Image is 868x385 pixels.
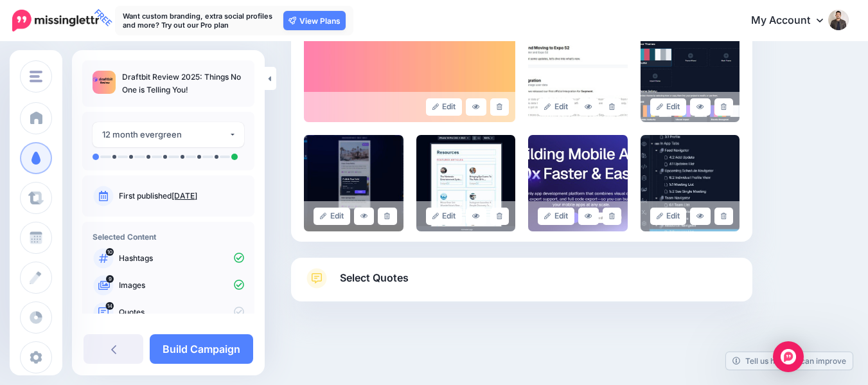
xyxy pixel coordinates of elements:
[538,98,574,116] a: Edit
[12,10,99,31] img: Missinglettr
[119,280,244,291] p: Images
[641,26,740,122] img: b2a94e9dce88ff975c25b25ed6409b1f_large.jpg
[641,135,740,231] img: 4de183089ee3587e6612163b53a9b1dd_large.jpg
[426,98,463,116] a: Edit
[30,71,42,82] img: menu.png
[122,71,244,96] p: Draftbit Review 2025: Things No One is Telling You!
[528,26,628,122] img: 68490420fbc38ade052bfbf4df62d8ed_large.jpg
[106,302,114,310] span: 14
[93,71,116,94] img: b70b085180e7bd64679df5ec4635f656_thumb.jpg
[93,232,244,242] h4: Selected Content
[416,135,516,231] img: 592d414e9437d0dc936ba0cf0e58279e_large.jpg
[538,208,574,225] a: Edit
[304,135,403,231] img: 553e7fd7e856668851f35a74378daba7_large.jpg
[93,122,244,147] button: 12 month evergreen
[172,191,197,201] a: [DATE]
[426,208,463,225] a: Edit
[119,253,244,264] p: Hashtags
[119,307,244,318] p: Quotes
[12,6,99,35] a: FREE
[528,135,628,231] img: 207a7528a68d2845369f98b748d3199f_large.jpg
[283,11,346,30] a: View Plans
[726,352,853,370] a: Tell us how we can improve
[119,190,244,202] p: First published
[90,4,116,31] span: FREE
[106,275,114,283] span: 9
[123,12,277,30] p: Want custom branding, extra social profiles and more? Try out our Pro plan
[106,248,114,256] span: 10
[650,208,687,225] a: Edit
[773,341,804,372] div: Open Intercom Messenger
[650,98,687,116] a: Edit
[102,127,229,142] div: 12 month evergreen
[304,268,740,301] a: Select Quotes
[738,5,849,37] a: My Account
[314,208,350,225] a: Edit
[340,269,409,287] span: Select Quotes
